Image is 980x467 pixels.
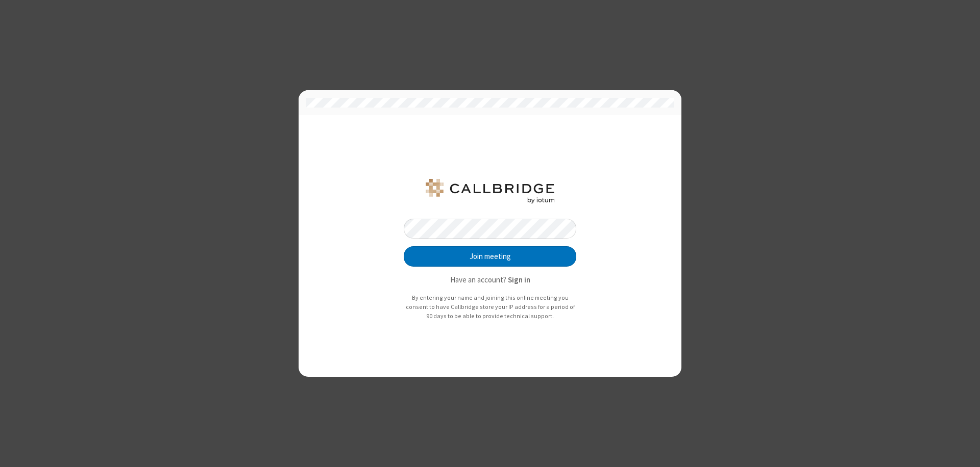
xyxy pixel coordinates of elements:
img: QA Selenium DO NOT DELETE OR CHANGE [424,179,556,203]
button: Sign in [508,274,530,286]
p: By entering your name and joining this online meeting you consent to have Callbridge store your I... [404,293,576,320]
p: Have an account? [404,274,576,286]
button: Join meeting [404,246,576,267]
strong: Sign in [508,275,530,284]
